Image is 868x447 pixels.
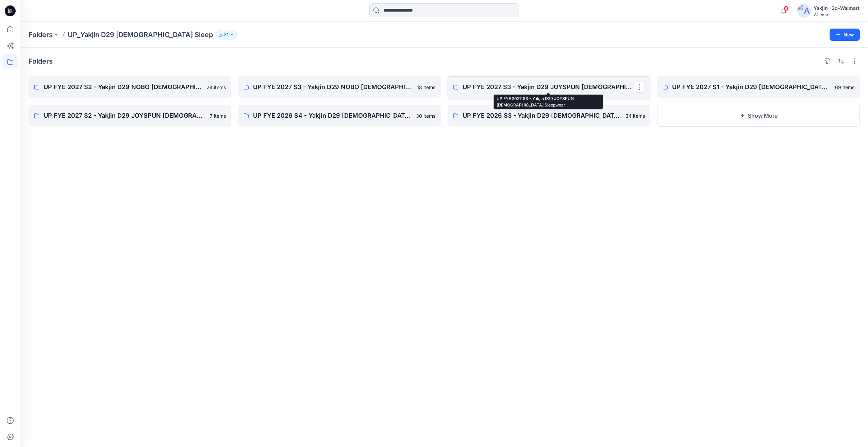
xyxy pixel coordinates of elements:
[783,6,789,11] span: 9
[206,84,226,91] p: 24 items
[463,82,634,92] p: UP FYE 2027 S3 - Yakjin D29 JOYSPUN [DEMOGRAPHIC_DATA] Sleepwear
[224,31,229,38] p: 31
[657,105,860,127] button: Show More
[29,76,231,98] a: UP FYE 2027 S2 - Yakjin D29 NOBO [DEMOGRAPHIC_DATA] Sleepwear24 items
[797,4,811,18] img: avatar
[416,112,435,119] p: 30 items
[216,30,237,39] button: 31
[29,105,231,127] a: UP FYE 2027 S2 - Yakjin D29 JOYSPUN [DEMOGRAPHIC_DATA] Sleepwear7 items
[448,76,650,98] a: UP FYE 2027 S3 - Yakjin D29 JOYSPUN [DEMOGRAPHIC_DATA] Sleepwear
[44,111,206,120] p: UP FYE 2027 S2 - Yakjin D29 JOYSPUN [DEMOGRAPHIC_DATA] Sleepwear
[657,76,860,98] a: UP FYE 2027 S1 - Yakjin D29 [DEMOGRAPHIC_DATA] Sleepwear69 items
[672,82,831,92] p: UP FYE 2027 S1 - Yakjin D29 [DEMOGRAPHIC_DATA] Sleepwear
[253,111,412,120] p: UP FYE 2026 S4 - Yakjin D29 [DEMOGRAPHIC_DATA] Sleepwear
[625,112,645,119] p: 34 items
[814,4,859,12] div: Yakjin -3d-Walmart
[29,30,53,39] a: Folders
[448,105,650,127] a: UP FYE 2026 S3 - Yakjin D29 [DEMOGRAPHIC_DATA] Sleepwear34 items
[830,29,860,41] button: New
[253,82,413,92] p: UP FYE 2027 S3 - Yakjin D29 NOBO [DEMOGRAPHIC_DATA] Sleepwear
[44,82,202,92] p: UP FYE 2027 S2 - Yakjin D29 NOBO [DEMOGRAPHIC_DATA] Sleepwear
[238,76,441,98] a: UP FYE 2027 S3 - Yakjin D29 NOBO [DEMOGRAPHIC_DATA] Sleepwear18 items
[417,84,435,91] p: 18 items
[835,84,854,91] p: 69 items
[210,112,226,119] p: 7 items
[68,30,213,39] p: UP_Yakjin D29 [DEMOGRAPHIC_DATA] Sleep
[29,57,53,65] h4: Folders
[814,12,859,17] div: Walmart
[463,111,621,120] p: UP FYE 2026 S3 - Yakjin D29 [DEMOGRAPHIC_DATA] Sleepwear
[238,105,441,127] a: UP FYE 2026 S4 - Yakjin D29 [DEMOGRAPHIC_DATA] Sleepwear30 items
